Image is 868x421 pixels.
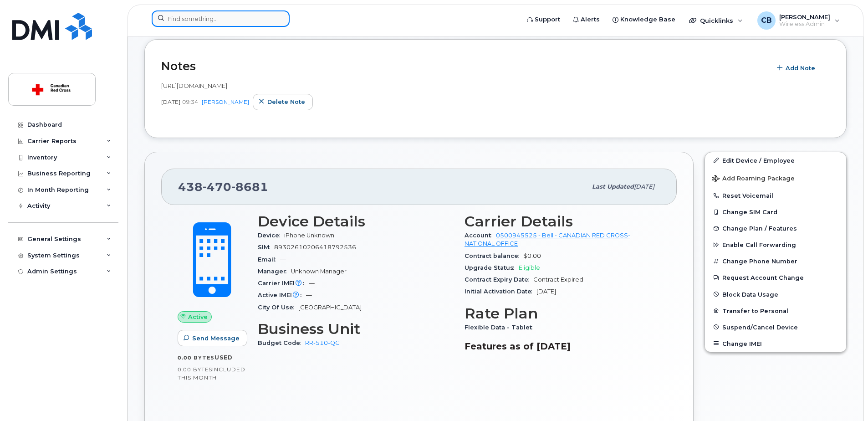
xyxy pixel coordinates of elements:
button: Reset Voicemail [705,187,846,204]
span: Device [258,232,284,239]
span: Quicklinks [700,17,733,24]
span: Contract Expired [533,276,583,283]
a: Support [521,10,567,29]
span: — [280,256,286,263]
span: Active IMEI [258,292,306,298]
span: Carrier IMEI [258,280,309,287]
h3: Business Unit [258,321,454,337]
span: Change Plan / Features [722,225,797,232]
button: Transfer to Personal [705,303,846,319]
span: Upgrade Status [465,264,519,271]
span: [GEOGRAPHIC_DATA] [298,304,362,311]
span: Wireless Admin [779,21,830,28]
span: Support [535,15,560,24]
button: Send Message [178,330,247,346]
span: — [309,280,315,287]
span: Add Note [786,64,815,72]
button: Change IMEI [705,335,846,352]
button: Change Phone Number [705,253,846,269]
span: Manager [258,268,291,275]
span: Email [258,256,280,263]
span: 438 [178,180,268,194]
h3: Features as of [DATE] [465,341,660,352]
span: 09:34 [182,98,198,106]
span: Delete note [267,98,305,106]
input: Find something... [152,10,290,27]
button: Suspend/Cancel Device [705,319,846,335]
button: Add Note [771,60,823,76]
a: 0500945525 - Bell - CANADIAN RED CROSS- NATIONAL OFFICE [465,232,630,247]
span: City Of Use [258,304,298,311]
a: Alerts [567,10,606,29]
span: Suspend/Cancel Device [722,323,798,330]
h3: Device Details [258,213,454,230]
button: Enable Call Forwarding [705,236,846,253]
div: Quicklinks [683,11,749,30]
span: [DATE] [161,98,180,106]
span: 470 [203,180,231,194]
a: [PERSON_NAME] [202,98,249,105]
span: Contract Expiry Date [465,276,533,283]
span: Initial Activation Date [465,288,536,295]
span: Account [465,232,496,239]
span: 0.00 Bytes [178,354,214,361]
button: Delete note [253,94,313,110]
span: 0.00 Bytes [178,366,212,373]
span: 8681 [231,180,268,194]
a: Knowledge Base [606,10,682,29]
span: Eligible [519,264,540,271]
span: [DATE] [536,288,556,295]
span: Flexible Data - Tablet [465,324,537,331]
span: [DATE] [634,183,654,190]
span: included this month [178,366,245,381]
span: [URL][DOMAIN_NAME] [161,82,227,89]
span: Alerts [581,15,600,24]
span: used [214,354,233,361]
h3: Carrier Details [465,213,660,230]
span: Contract balance [465,252,523,259]
h2: Notes [161,59,766,73]
span: SIM [258,244,274,251]
span: 89302610206418792536 [274,244,356,251]
button: Block Data Usage [705,286,846,303]
span: Last updated [592,183,634,190]
span: Add Roaming Package [712,175,795,184]
button: Change Plan / Features [705,220,846,236]
button: Request Account Change [705,269,846,286]
span: CB [761,15,772,26]
span: Send Message [192,334,240,343]
span: Budget Code [258,339,305,346]
span: Enable Call Forwarding [722,241,796,248]
a: RR-510-QC [305,339,340,346]
span: iPhone Unknown [284,232,334,239]
span: — [306,292,312,298]
a: Edit Device / Employee [705,152,846,169]
span: [PERSON_NAME] [779,13,830,21]
button: Add Roaming Package [705,169,846,187]
span: $0.00 [523,252,541,259]
span: Active [188,313,208,321]
span: Unknown Manager [291,268,347,275]
div: Corinne Burke [751,11,846,30]
span: Knowledge Base [620,15,675,24]
button: Change SIM Card [705,204,846,220]
h3: Rate Plan [465,305,660,322]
